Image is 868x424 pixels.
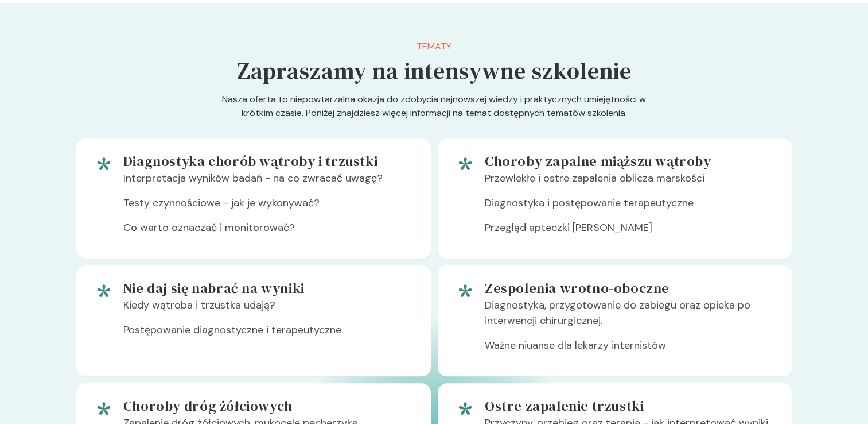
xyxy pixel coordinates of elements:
[123,220,412,245] p: Co warto oznaczać i monitorować?
[485,338,774,363] p: Ważne niuanse dla lekarzy internistów
[485,298,774,338] p: Diagnostyka, przygotowanie do zabiegu oraz opieka po interwencji chirurgicznej.
[123,322,412,347] p: Postępowanie diagnostyczne i terapeutyczne.
[485,171,774,195] p: Przewlekłe i ostre zapalenia oblicza marskości
[485,195,774,220] p: Diagnostyka i postępowanie terapeutyczne
[485,220,774,245] p: Przegląd apteczki [PERSON_NAME]
[123,195,412,220] p: Testy czynnościowe - jak je wykonywać?
[485,152,774,171] h5: Choroby zapalne miąższu wątroby
[123,298,412,322] p: Kiedy wątroba i trzustka udają?
[485,279,774,298] h5: Zespolenia wrotno-oboczne
[214,92,655,138] p: Nasza oferta to niepowtarzalna okazja do zdobycia najnowszej wiedzy i praktycznych umiejętności w...
[237,53,632,88] h5: Zapraszamy na intensywne szkolenie
[123,171,412,195] p: Interpretacja wyników badań - na co zwracać uwagę?
[237,40,632,53] p: Tematy
[485,397,774,415] h5: Ostre zapalenie trzustki
[123,279,412,298] h5: Nie daj się nabrać na wyniki
[123,397,412,415] h5: Choroby dróg żółciowych
[123,152,412,171] h5: Diagnostyka chorób wątroby i trzustki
